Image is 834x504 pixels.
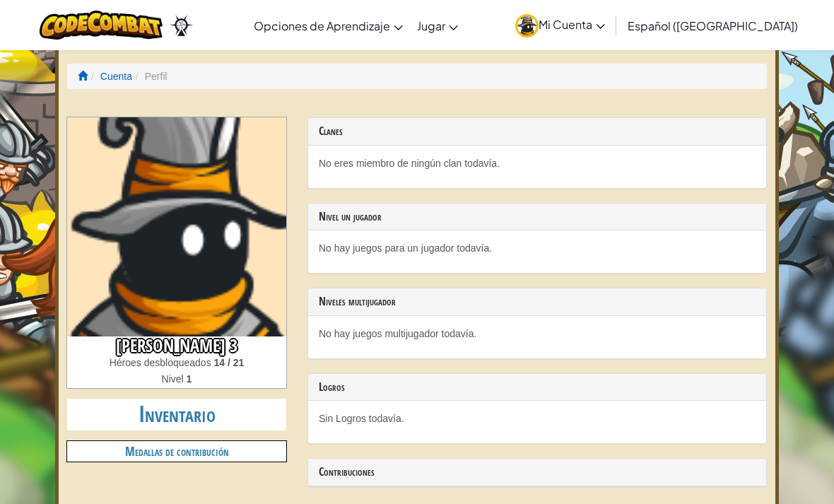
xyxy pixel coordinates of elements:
span: Español ([GEOGRAPHIC_DATA]) [628,18,798,33]
strong: 14 / 21 [214,357,245,368]
a: Opciones de Aprendizaje [247,6,410,45]
a: Mi Cuenta [508,3,612,47]
img: avatar [515,14,539,37]
p: No eres miembro de ningún clan todavía. [319,156,756,170]
a: Español ([GEOGRAPHIC_DATA]) [621,6,805,45]
img: CodeCombat logo [40,11,163,40]
span: Mi Cuenta [539,17,605,32]
h3: Niveles multijugador [319,295,756,308]
h3: Contribuciones [319,466,756,479]
h3: Logros [319,381,756,394]
strong: 1 [187,373,192,385]
span: Héroes desbloqueados [110,357,214,368]
li: Perfil [132,69,168,83]
h3: [PERSON_NAME] 3 [67,336,286,356]
p: No hay juegos multijugador todavía. [319,327,756,341]
h4: Medallas de contribución [67,441,286,462]
p: Sin Logros todavía. [319,411,756,426]
img: Ozaria [170,15,192,36]
h2: Inventario [67,399,286,430]
span: Opciones de Aprendizaje [254,18,390,33]
h3: Nivel un jugador [319,211,756,223]
a: Cuenta [100,71,132,82]
p: No hay juegos para un jugador todavía. [319,241,756,255]
span: Jugar [417,18,445,33]
span: Nivel [162,373,187,385]
a: Jugar [410,6,465,45]
h3: Clanes [319,125,756,138]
